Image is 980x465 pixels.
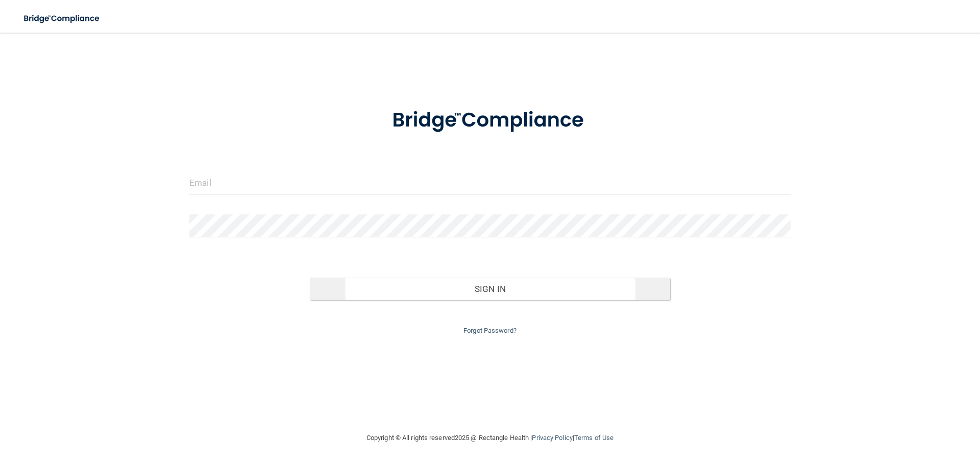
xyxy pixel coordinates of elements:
[463,327,517,334] a: Forgot Password?
[304,422,676,454] div: Copyright © All rights reserved 2025 @ Rectangle Health | |
[532,434,572,442] a: Privacy Policy
[371,94,609,147] img: bridge_compliance_login_screen.278c3ca4.svg
[574,434,614,442] a: Terms of Use
[15,8,109,29] img: bridge_compliance_login_screen.278c3ca4.svg
[310,278,671,300] button: Sign In
[189,172,791,194] input: Email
